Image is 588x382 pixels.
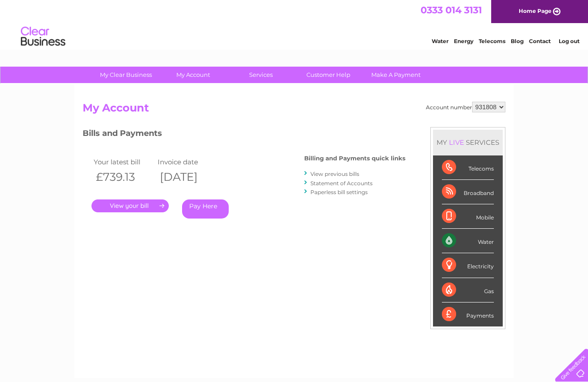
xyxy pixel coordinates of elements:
td: Invoice date [155,156,219,168]
a: Customer Help [292,67,365,83]
th: [DATE] [155,168,219,186]
a: Blog [511,38,524,44]
a: Make A Payment [359,67,433,83]
a: Telecoms [479,38,505,44]
h4: Billing and Payments quick links [304,155,405,162]
div: Payments [442,302,494,326]
div: Electricity [442,253,494,278]
img: logo.png [20,23,66,50]
div: LIVE [447,138,466,147]
a: Pay Here [182,199,229,219]
div: Mobile [442,204,494,229]
a: Contact [529,38,551,44]
div: Clear Business is a trading name of Verastar Limited (registered in [GEOGRAPHIC_DATA] No. 3667643... [85,5,505,43]
div: Account number [426,102,505,112]
div: MY SERVICES [433,130,503,155]
a: 0333 014 3131 [421,4,482,16]
a: My Clear Business [89,67,163,83]
a: Energy [454,38,473,44]
div: Broadband [442,180,494,204]
a: . [91,199,169,212]
a: Statement of Accounts [310,180,373,187]
a: Paperless bill settings [310,189,368,195]
td: Your latest bill [91,156,155,168]
div: Telecoms [442,155,494,180]
a: My Account [157,67,230,83]
a: Log out [559,38,580,44]
div: Water [442,229,494,253]
h2: My Account [83,102,505,119]
a: Services [224,67,298,83]
th: £739.13 [91,168,155,186]
div: Gas [442,278,494,302]
a: View previous bills [310,171,359,177]
a: Water [432,38,449,44]
h3: Bills and Payments [83,127,405,143]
